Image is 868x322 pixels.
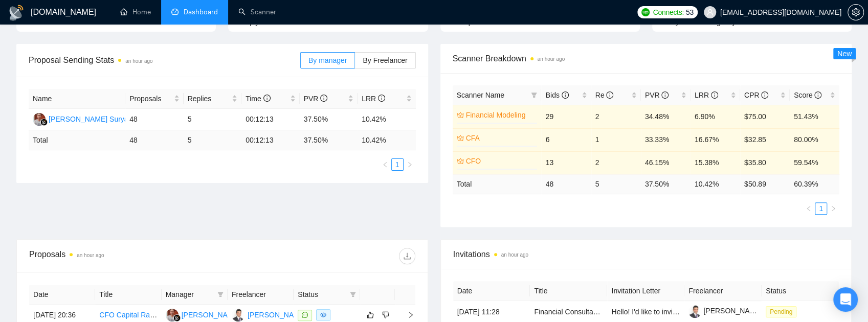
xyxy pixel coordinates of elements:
[66,18,85,26] span: 100%
[534,308,701,316] a: Financial Consultant Needed for Strategic Budgeting
[166,310,271,318] a: D[PERSON_NAME] Suryanto
[29,18,62,26] span: Relevance
[125,109,183,130] td: 48
[215,287,226,302] span: filter
[691,174,740,194] td: 10.42 %
[263,95,271,102] span: info-circle
[166,289,213,300] span: Manager
[184,89,241,109] th: Replies
[320,95,327,102] span: info-circle
[300,109,358,130] td: 37.50%
[33,113,46,126] img: D
[740,151,790,174] td: $35.80
[8,5,25,21] img: logo
[562,91,569,99] span: info-circle
[162,285,228,305] th: Manager
[740,128,790,151] td: $32.85
[641,174,691,194] td: 37.50 %
[182,309,271,320] div: [PERSON_NAME] Suryanto
[379,158,391,171] button: left
[591,174,641,194] td: 5
[378,95,385,102] span: info-circle
[641,128,691,151] td: 33.33%
[238,8,276,16] a: searchScanner
[348,287,358,302] span: filter
[188,93,230,104] span: Replies
[641,151,691,174] td: 46.15%
[453,281,530,301] th: Date
[184,109,241,130] td: 5
[302,312,308,318] span: message
[606,91,613,99] span: info-circle
[308,56,347,64] span: By manager
[166,309,179,321] img: D
[399,311,414,318] span: right
[790,174,839,194] td: 60.39 %
[466,155,536,167] a: CFO
[541,105,591,128] td: 29
[240,18,276,26] span: Reply Rate
[248,309,306,320] div: [PERSON_NAME]
[300,130,358,150] td: 37.50 %
[833,287,858,312] div: Open Intercom Messenger
[358,130,416,150] td: 10.42 %
[125,58,152,64] time: an hour ago
[466,109,536,121] a: Financial Modeling
[827,202,839,215] button: right
[363,56,407,64] span: By Freelancer
[382,162,388,168] span: left
[392,159,403,170] a: 1
[591,128,641,151] td: 1
[686,7,694,18] span: 53
[740,105,790,128] td: $75.00
[653,7,683,18] span: Connects:
[184,130,241,150] td: 5
[95,285,161,305] th: Title
[29,130,125,150] td: Total
[129,93,171,104] span: Proposals
[40,119,48,126] img: gigradar-bm.png
[120,8,151,16] a: homeHome
[173,314,181,321] img: gigradar-bm.png
[217,291,224,297] span: filter
[815,203,827,214] a: 1
[814,91,821,99] span: info-circle
[407,162,413,168] span: right
[453,52,840,65] span: Scanner Breakdown
[607,281,684,301] th: Invitation Letter
[837,50,852,58] span: New
[241,109,299,130] td: 00:12:13
[591,151,641,174] td: 2
[29,285,95,305] th: Date
[591,105,641,128] td: 2
[806,205,812,212] span: left
[29,54,300,66] span: Proposal Sending Stats
[848,4,864,20] button: setting
[766,306,796,317] span: Pending
[457,134,464,142] span: crown
[803,202,815,215] li: Previous Page
[457,157,464,165] span: crown
[691,105,740,128] td: 6.90%
[29,89,125,109] th: Name
[453,18,507,26] span: Acceptance Rate
[711,91,718,99] span: info-circle
[790,105,839,128] td: 51.43%
[358,109,416,130] td: 10.42%
[541,128,591,151] td: 6
[320,312,326,318] span: eye
[404,158,416,171] button: right
[380,309,392,321] button: dislike
[691,151,740,174] td: 15.38%
[362,95,385,103] span: LRR
[762,281,839,301] th: Status
[77,252,104,258] time: an hour ago
[29,248,222,264] div: Proposals
[232,310,306,318] a: UM[PERSON_NAME]
[241,130,299,150] td: 00:12:13
[511,18,516,26] span: --
[530,281,607,301] th: Title
[367,311,374,319] span: like
[531,92,537,98] span: filter
[404,158,416,171] li: Next Page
